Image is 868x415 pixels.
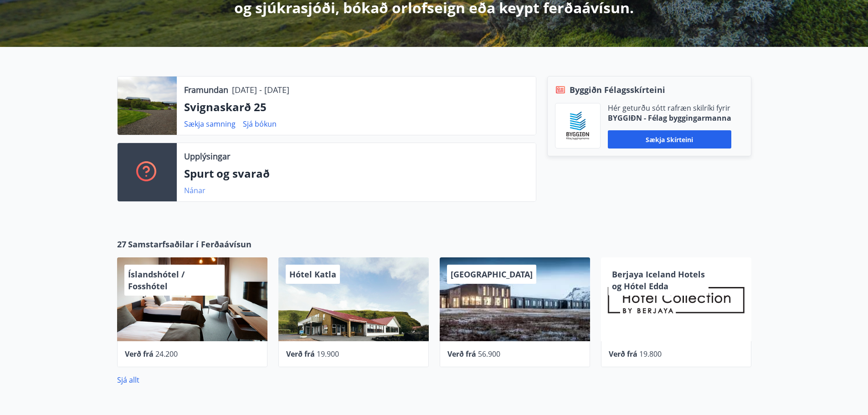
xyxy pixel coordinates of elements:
p: Spurt og svarað [184,166,529,181]
p: Upplýsingar [184,150,230,162]
a: Sjá bókun [243,119,277,129]
span: Verð frá [286,349,315,359]
img: BKlGVmlTW1Qrz68WFGMFQUcXHWdQd7yePWMkvn3i.png [562,110,593,141]
span: Samstarfsaðilar í Ferðaávísun [128,238,252,250]
span: 19.900 [317,349,339,359]
p: [DATE] - [DATE] [232,84,289,96]
a: Nánar [184,185,205,195]
a: Sjá allt [117,375,139,385]
span: Byggiðn Félagsskírteini [570,84,665,96]
span: Hótel Katla [289,269,336,280]
span: Verð frá [609,349,637,359]
span: Íslandshótel / Fosshótel [128,269,185,292]
span: 24.200 [155,349,178,359]
p: Framundan [184,84,228,96]
a: Sækja samning [184,119,236,129]
span: [GEOGRAPHIC_DATA] [451,269,533,280]
span: Verð frá [125,349,154,359]
p: BYGGIÐN - Félag byggingarmanna [608,113,731,123]
span: 27 [117,238,126,250]
span: 56.900 [478,349,500,359]
span: Verð frá [447,349,476,359]
button: Sækja skírteini [608,130,731,149]
p: Hér geturðu sótt rafræn skilríki fyrir [608,103,731,113]
span: Berjaya Iceland Hotels og Hótel Edda [612,269,705,292]
p: Svignaskarð 25 [184,99,529,115]
span: 19.800 [639,349,662,359]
